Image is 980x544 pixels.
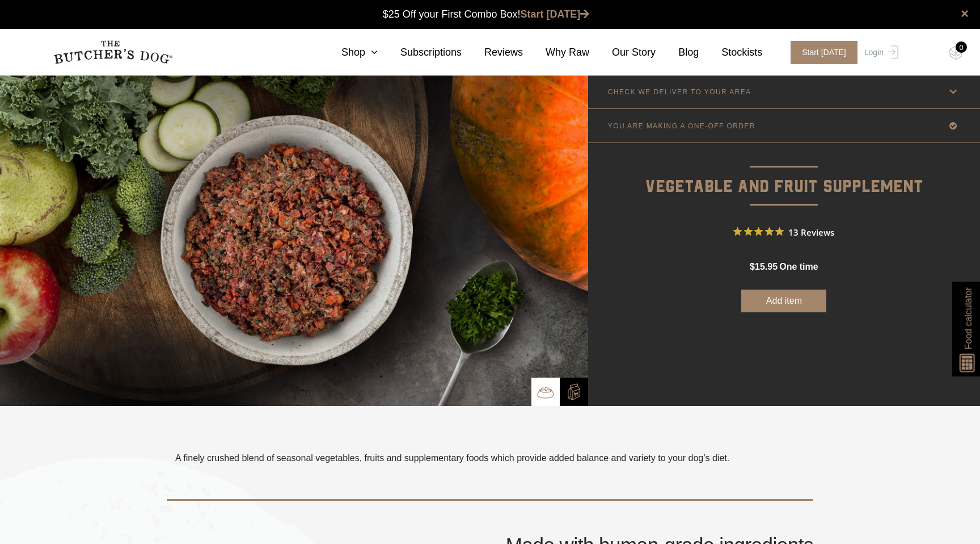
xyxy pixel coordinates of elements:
[588,143,980,200] p: Vegetable and Fruit Supplement
[779,41,861,64] a: Start [DATE]
[656,45,699,60] a: Blog
[961,287,975,349] span: Food calculator
[741,290,826,312] button: Add item
[175,451,729,465] p: A finely crushed blend of seasonal vegetables, fruits and supplementary foods which provide added...
[588,109,980,143] a: YOU ARE MAKING A ONE-OFF ORDER
[779,262,818,271] span: one time
[608,88,751,96] p: CHECK WE DELIVER TO YOUR AREA
[462,45,523,60] a: Reviews
[755,262,778,271] span: 15.95
[791,41,857,64] span: Start [DATE]
[521,9,590,20] a: Start [DATE]
[588,75,980,108] a: CHECK WE DELIVER TO YOUR AREA
[961,7,969,20] a: close
[861,41,898,64] a: Login
[589,45,656,60] a: Our Story
[608,122,755,130] p: YOU ARE MAKING A ONE-OFF ORDER
[788,223,834,240] span: 13 Reviews
[956,41,967,53] div: 0
[537,384,554,401] img: TBD_Bowl.png
[319,45,378,60] a: Shop
[378,45,462,60] a: Subscriptions
[523,45,589,60] a: Why Raw
[733,223,834,240] button: Rated 4.9 out of 5 stars from 13 reviews. Jump to reviews.
[750,262,755,271] span: $
[949,45,963,60] img: TBD_Cart-Empty.png
[565,383,582,400] img: TBD_Build-A-Box-2.png
[699,45,762,60] a: Stockists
